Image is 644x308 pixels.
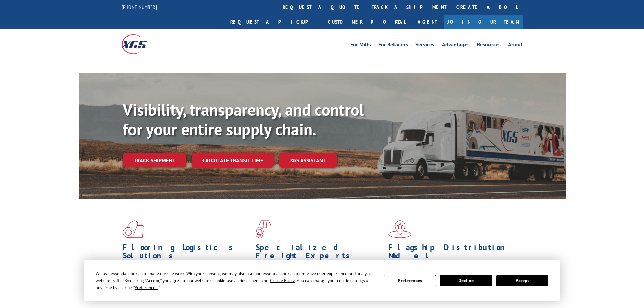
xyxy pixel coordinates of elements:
[123,220,144,238] img: xgs-icon-total-supply-chain-intelligence-red
[84,260,560,301] div: Cookie Consent Prompt
[508,42,523,49] a: About
[123,99,364,140] b: Visibility, transparency, and control for your entire supply chain.
[350,42,371,49] a: For Mills
[440,275,492,286] button: Decline
[323,15,411,29] a: Customer Portal
[279,153,337,168] a: XGS ASSISTANT
[477,42,501,49] a: Resources
[270,278,295,283] span: Cookie Policy
[256,243,383,263] h1: Specialized Freight Experts
[496,275,548,286] button: Accept
[378,42,408,49] a: For Retailers
[123,153,186,167] a: Track shipment
[415,42,434,49] a: Services
[256,220,271,238] img: xgs-icon-focused-on-flooring-red
[442,42,470,49] a: Advantages
[388,220,412,238] img: xgs-icon-flagship-distribution-model-red
[444,15,523,29] a: Join Our Team
[384,275,436,286] button: Preferences
[388,243,516,263] h1: Flagship Distribution Model
[123,243,251,263] h1: Flooring Logistics Solutions
[96,270,376,291] div: We use essential cookies to make our site work. With your consent, we may also use non-essential ...
[192,153,274,168] a: Calculate transit time
[135,285,158,290] span: Preferences
[122,4,157,10] a: [PHONE_NUMBER]
[411,15,444,29] a: Agent
[225,15,323,29] a: Request a pickup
